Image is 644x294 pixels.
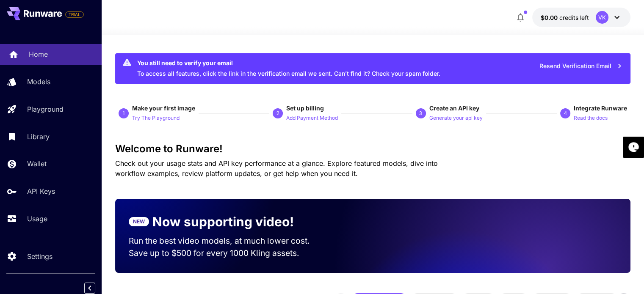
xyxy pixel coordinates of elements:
[27,104,64,114] p: Playground
[65,9,84,19] span: Add your payment card to enable full platform functionality.
[286,114,338,122] p: Add Payment Method
[541,13,589,22] div: $0.00
[559,14,589,21] span: credits left
[66,11,83,18] span: TRIAL
[137,58,440,67] div: You still need to verify your email
[29,49,48,59] p: Home
[122,110,125,117] p: 1
[574,104,627,112] span: Integrate Runware
[27,77,50,87] p: Models
[27,186,55,196] p: API Keys
[137,56,440,81] div: To access all features, click the link in the verification email we sent. Can’t find it? Check yo...
[27,159,47,169] p: Wallet
[115,159,438,178] span: Check out your usage stats and API key performance at a glance. Explore featured models, dive int...
[429,113,483,123] button: Generate your api key
[276,110,279,117] p: 2
[429,104,479,112] span: Create an API key
[27,251,53,261] p: Settings
[541,14,559,21] span: $0.00
[152,212,294,231] p: Now supporting video!
[27,132,50,142] p: Library
[133,218,145,225] p: NEW
[286,113,338,123] button: Add Payment Method
[564,110,567,117] p: 4
[132,114,180,122] p: Try The Playground
[132,104,195,112] span: Make your first image
[286,104,324,112] span: Set up billing
[596,11,608,24] div: VK
[429,114,483,122] p: Generate your api key
[532,8,630,27] button: $0.00VK
[129,235,326,247] p: Run the best video models, at much lower cost.
[132,113,180,123] button: Try The Playground
[115,143,630,155] h3: Welcome to Runware!
[574,113,608,123] button: Read the docs
[129,247,326,259] p: Save up to $500 for every 1000 Kling assets.
[27,214,47,224] p: Usage
[419,110,422,117] p: 3
[84,283,95,294] button: Collapse sidebar
[535,58,627,75] button: Resend Verification Email
[574,114,608,122] p: Read the docs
